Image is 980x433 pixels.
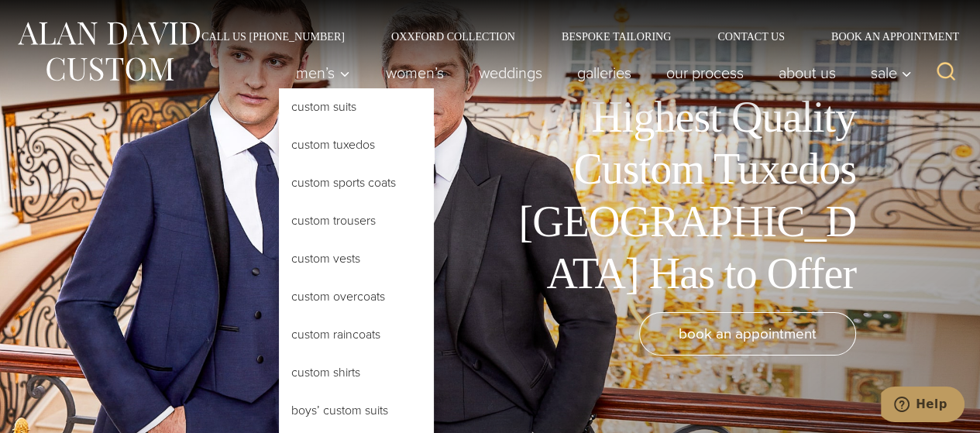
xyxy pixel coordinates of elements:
[279,202,434,239] a: Custom Trousers
[648,57,761,88] a: Our Process
[538,31,694,42] a: Bespoke Tailoring
[853,57,920,88] button: Sale sub menu toggle
[679,322,817,345] span: book an appointment
[279,126,434,163] a: Custom Tuxedos
[279,57,920,88] nav: Primary Navigation
[881,387,965,425] iframe: Opens a widget where you can chat to one of our agents
[639,312,856,356] a: book an appointment
[279,392,434,429] a: Boys’ Custom Suits
[368,57,461,88] a: Women’s
[178,31,965,42] nav: Secondary Navigation
[927,54,965,91] button: View Search Form
[461,57,559,88] a: weddings
[15,17,201,86] img: Alan David Custom
[279,88,434,125] a: Custom Suits
[808,31,965,42] a: Book an Appointment
[279,240,434,277] a: Custom Vests
[279,316,434,353] a: Custom Raincoats
[761,57,853,88] a: About Us
[178,31,368,42] a: Call Us [PHONE_NUMBER]
[279,164,434,201] a: Custom Sports Coats
[694,31,808,42] a: Contact Us
[279,354,434,391] a: Custom Shirts
[507,91,856,300] h1: Highest Quality Custom Tuxedos [GEOGRAPHIC_DATA] Has to Offer
[279,278,434,315] a: Custom Overcoats
[559,57,648,88] a: Galleries
[368,31,538,42] a: Oxxford Collection
[279,57,368,88] button: Child menu of Men’s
